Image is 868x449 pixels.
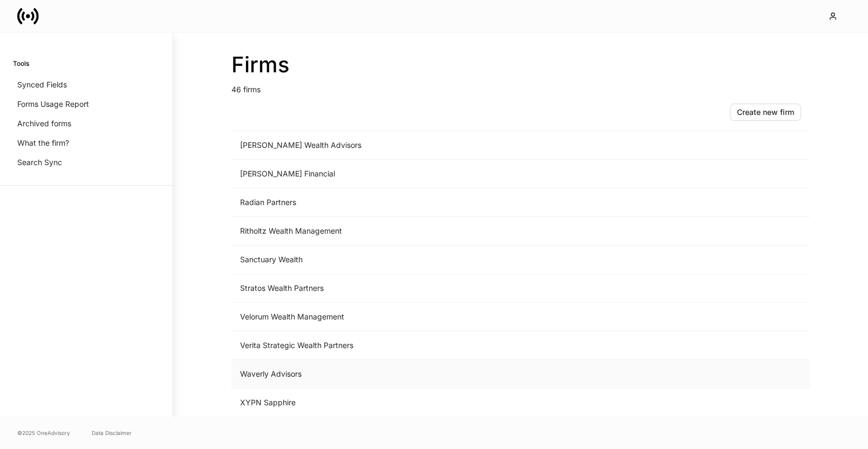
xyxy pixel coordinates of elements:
a: Search Sync [13,153,159,172]
td: Radian Partners [231,188,631,217]
p: Forms Usage Report [17,99,89,110]
td: [PERSON_NAME] Wealth Advisors [231,131,631,160]
a: Synced Fields [13,75,159,94]
td: Sanctuary Wealth [231,246,631,274]
td: Ritholtz Wealth Management [231,217,631,246]
td: XYPN Sapphire [231,389,631,417]
td: [PERSON_NAME] Financial [231,160,631,188]
div: Create new firm [737,108,794,116]
p: What the firm? [17,138,69,148]
td: Verita Strategic Wealth Partners [231,331,631,360]
td: Stratos Wealth Partners [231,274,631,303]
a: Forms Usage Report [13,94,159,114]
p: 46 firms [231,78,810,95]
td: Waverly Advisors [231,360,631,389]
h6: Tools [13,58,29,69]
p: Synced Fields [17,79,67,90]
a: Data Disclaimer [92,428,132,437]
a: What the firm? [13,133,159,153]
td: Velorum Wealth Management [231,303,631,331]
span: © 2025 OneAdvisory [17,428,70,437]
p: Archived forms [17,118,71,129]
button: Create new firm [730,104,801,121]
h2: Firms [231,52,810,78]
a: Archived forms [13,114,159,133]
p: Search Sync [17,157,62,168]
